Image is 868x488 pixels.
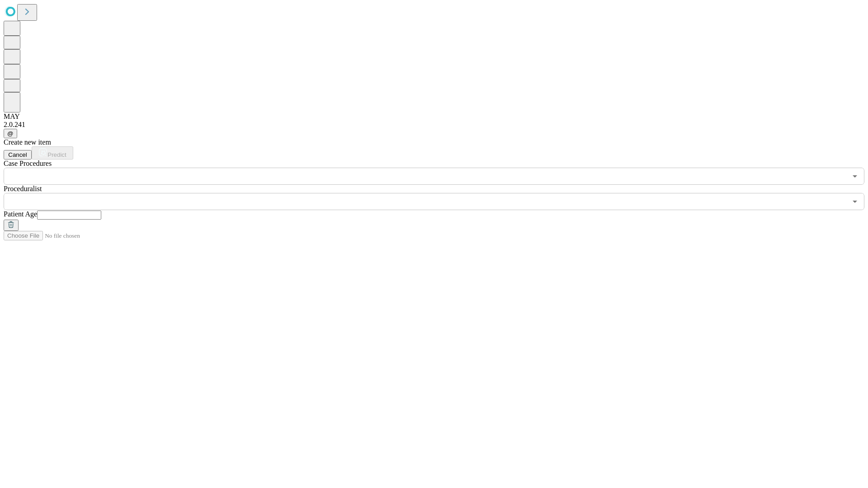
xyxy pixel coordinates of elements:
[4,185,42,192] span: Proceduralist
[849,195,861,208] button: Open
[32,146,73,160] button: Predict
[8,151,27,158] span: Cancel
[7,130,14,137] span: @
[4,150,32,160] button: Cancel
[4,138,51,146] span: Create new item
[4,121,864,129] div: 2.0.241
[4,129,17,138] button: @
[47,151,66,158] span: Predict
[4,160,52,167] span: Scheduled Procedure
[4,210,37,218] span: Patient Age
[4,113,864,121] div: MAY
[849,170,861,183] button: Open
